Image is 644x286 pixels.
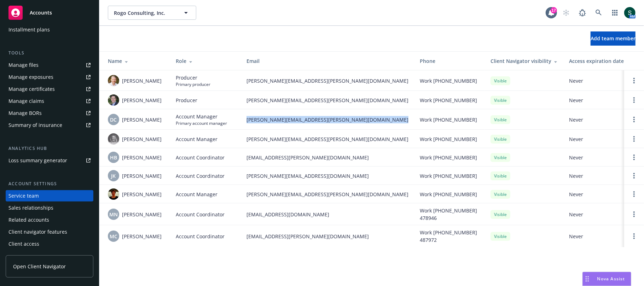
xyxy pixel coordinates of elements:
span: Account Manager [176,113,227,120]
span: [PERSON_NAME] [122,97,162,104]
a: Start snowing [559,6,573,20]
span: [PERSON_NAME][EMAIL_ADDRESS][PERSON_NAME][DOMAIN_NAME] [246,97,408,104]
span: MN [109,211,118,218]
div: Installment plans [8,24,50,35]
span: Account Coordinator [176,233,225,240]
img: photo [108,94,119,106]
div: Account settings [6,180,93,187]
div: Role [176,57,235,65]
span: Primary producer [176,81,210,87]
a: Manage claims [6,95,93,107]
span: [EMAIL_ADDRESS][PERSON_NAME][DOMAIN_NAME] [246,154,408,161]
a: Switch app [608,6,622,20]
div: Client Navigator visibility [491,57,558,65]
span: Account Manager [176,191,217,198]
span: [EMAIL_ADDRESS][PERSON_NAME][DOMAIN_NAME] [246,233,408,240]
div: 17 [551,7,557,13]
div: Sales relationships [8,202,53,214]
span: Account Coordinator [176,172,225,180]
a: Manage exposures [6,71,93,83]
div: Visible [491,135,510,144]
div: Related accounts [8,214,49,226]
a: Open options [630,135,638,143]
div: Visible [491,232,510,241]
a: Sales relationships [6,202,93,214]
span: Work [PHONE_NUMBER] 487972 [420,229,479,244]
span: Never [569,77,636,84]
span: [PERSON_NAME] [122,191,162,198]
span: [PERSON_NAME] [122,154,162,161]
span: DC [110,116,117,123]
span: Work [PHONE_NUMBER] [420,77,477,84]
img: photo [108,75,119,86]
div: Visible [491,210,510,219]
button: Add team member [591,31,636,46]
span: [PERSON_NAME] [122,233,162,240]
span: Producer [176,97,197,104]
span: [PERSON_NAME] [122,211,162,218]
span: [PERSON_NAME][EMAIL_ADDRESS][PERSON_NAME][DOMAIN_NAME] [246,191,408,198]
a: Manage certificates [6,83,93,95]
span: Primary account manager [176,120,227,126]
span: Never [569,97,636,104]
a: Manage files [6,59,93,71]
a: Open options [630,153,638,162]
a: Loss summary generator [6,155,93,166]
span: Account Coordinator [176,211,225,218]
span: Never [569,233,636,240]
span: Work [PHONE_NUMBER] [420,97,477,104]
a: Open options [630,96,638,104]
span: [PERSON_NAME][EMAIL_ADDRESS][PERSON_NAME][DOMAIN_NAME] [246,77,408,84]
div: Access expiration date [569,57,636,65]
span: [PERSON_NAME] [122,116,162,123]
a: Open options [630,210,638,218]
a: Open options [630,76,638,85]
span: HB [110,154,117,161]
span: [PERSON_NAME] [122,135,162,143]
img: photo [624,7,636,18]
div: Client navigator features [8,226,67,238]
div: Visible [491,96,510,105]
a: Summary of insurance [6,119,93,131]
img: photo [108,188,119,200]
span: Never [569,135,636,143]
div: Manage exposures [8,71,53,83]
span: Nova Assist [597,276,625,282]
div: Drag to move [583,272,592,286]
div: Service team [8,190,39,202]
div: Visible [491,76,510,85]
button: Nova Assist [582,272,631,286]
span: [PERSON_NAME][EMAIL_ADDRESS][PERSON_NAME][DOMAIN_NAME] [246,116,408,123]
span: Work [PHONE_NUMBER] [420,172,477,180]
a: Related accounts [6,214,93,226]
span: Work [PHONE_NUMBER] [420,116,477,123]
a: Open options [630,190,638,198]
span: Work [PHONE_NUMBER] 478946 [420,207,479,222]
span: [PERSON_NAME][EMAIL_ADDRESS][DOMAIN_NAME] [246,172,408,180]
div: Loss summary generator [8,155,67,166]
button: Rogo Consulting, Inc. [108,6,196,20]
span: MC [110,233,117,240]
div: Manage certificates [8,83,55,95]
span: Work [PHONE_NUMBER] [420,191,477,198]
div: Manage claims [8,95,44,107]
div: Summary of insurance [8,119,62,131]
a: Client access [6,238,93,250]
div: Visible [491,171,510,180]
span: [PERSON_NAME] [122,77,162,84]
div: Email [246,57,408,65]
div: Visible [491,153,510,162]
div: Phone [420,57,479,65]
span: Work [PHONE_NUMBER] [420,154,477,161]
span: Never [569,154,636,161]
a: Search [592,6,606,20]
div: Name [108,57,164,65]
span: Never [569,191,636,198]
a: Open options [630,115,638,124]
span: [EMAIL_ADDRESS][DOMAIN_NAME] [246,211,408,218]
span: JK [111,172,116,180]
span: Open Client Navigator [13,263,66,270]
span: Account Manager [176,135,217,143]
div: Visible [491,190,510,199]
